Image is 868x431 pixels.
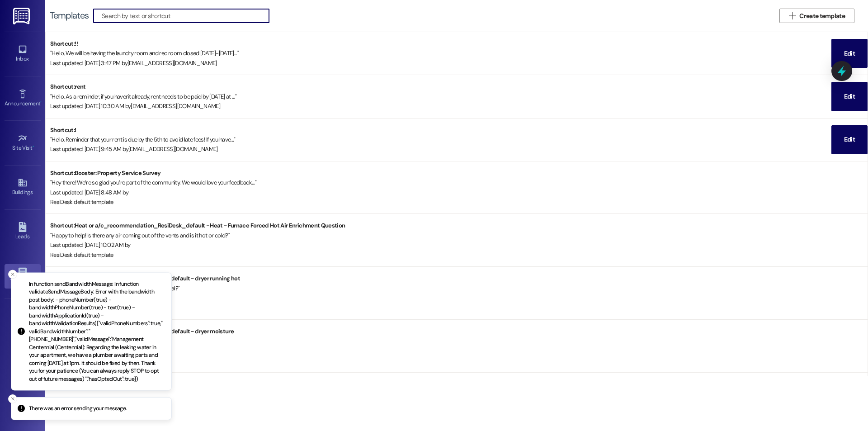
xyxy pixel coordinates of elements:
[5,42,41,66] a: Inbox
[29,280,164,383] p: In function sendBandwidthMessage: In function validateSendMessageBody: Error with the bandwidth p...
[5,308,41,333] a: Account
[844,135,855,144] span: Edit
[5,264,41,289] a: Templates •
[50,346,868,355] div: Last updated: [DATE] 3:15 PM by
[5,175,41,199] a: Buildings
[799,11,845,21] span: Create template
[844,49,855,58] span: Edit
[50,168,868,178] div: Shortcut: Booster: Property Service Survey
[50,125,831,135] div: Shortcut: !
[831,125,868,154] button: Edit
[29,405,127,413] p: There was an error sending your message.
[50,198,113,206] span: ResiDesk default template
[5,131,41,155] a: Site Visit •
[33,143,34,150] span: •
[50,11,89,20] div: Templates
[5,353,41,377] a: Support
[8,394,17,403] button: Close toast
[831,39,868,68] button: Edit
[50,293,868,303] div: Last updated: [DATE] 3:16 PM by
[50,144,831,154] div: Last updated: [DATE] 9:45 AM by [EMAIL_ADDRESS][DOMAIN_NAME]
[13,8,32,24] img: ResiDesk Logo
[8,270,17,279] button: Close toast
[50,274,868,283] div: Shortcut: Dryer_recommendation_ResiDesk_default - dryer running hot
[40,99,42,105] span: •
[102,9,269,22] input: Search by text or shortcut
[831,82,868,111] button: Edit
[50,221,868,230] div: Shortcut: Heat or a/c_recommendation_ResiDesk_default - Heat - Furnace Forced Hot Air Enrichment ...
[50,178,868,187] div: " Hey there! We’re so glad you’re part of the community. We would love your feedback... "
[50,135,831,144] div: " Hello, Reminder that your rent is due by the 5th to avoid late fees! If you have... "
[844,92,855,101] span: Edit
[50,336,868,346] div: " Do you see any moisture in the dryer? "
[50,240,868,250] div: Last updated: [DATE] 10:02 AM by
[50,101,831,111] div: Last updated: [DATE] 10:30 AM by [EMAIL_ADDRESS][DOMAIN_NAME]
[50,188,868,197] div: Last updated: [DATE] 8:48 AM by
[50,231,868,240] div: " Happy to help! Is there any air coming out of the vents and is it hot or cold? "
[779,9,854,23] button: Create template
[50,58,831,68] div: Last updated: [DATE] 3:47 PM by [EMAIL_ADDRESS][DOMAIN_NAME]
[5,219,41,244] a: Leads
[50,92,831,101] div: " Hello, As a reminder, if you haven't already, rent needs to be paid by [DATE] at ... "
[50,327,868,336] div: Shortcut: Dryer_recommendation_ResiDesk_default - dryer moisture
[50,48,831,58] div: " Hello, We will be having the laundry room and rec room closed [DATE]-[DATE]... "
[50,284,868,293] div: " Have you noticed the dryer running hotter than usual? "
[50,82,831,91] div: Shortcut: rent
[789,12,796,19] i: 
[50,251,113,259] span: ResiDesk default template
[50,39,831,48] div: Shortcut: !!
